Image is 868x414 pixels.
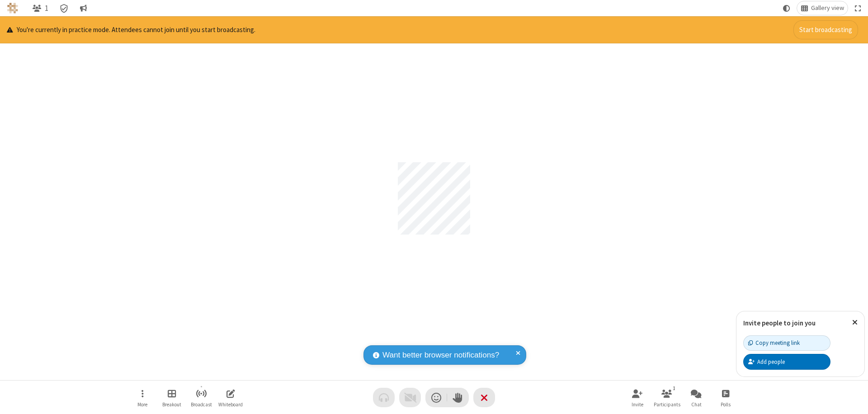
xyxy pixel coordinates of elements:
[624,385,651,410] button: Invite participants (⌘+Shift+I)
[56,1,73,15] div: Meeting details Encryption enabled
[382,349,499,361] span: Want better browser notifications?
[45,4,48,13] span: 1
[7,25,255,35] p: You're currently in practice mode. Attendees cannot join until you start broadcasting.
[158,385,185,410] button: Manage Breakout Rooms
[473,388,495,407] button: End or leave meeting
[399,388,421,407] button: Video
[683,385,710,410] button: Open chat
[793,20,858,39] button: Start broadcasting
[845,311,864,334] button: Close popover
[218,402,243,407] span: Whiteboard
[447,388,469,407] button: Raise hand
[425,388,447,407] button: Send a reaction
[779,1,794,15] button: Using system theme
[721,402,731,407] span: Polls
[162,402,181,407] span: Breakout
[712,385,739,410] button: Open poll
[7,3,18,14] img: QA Selenium DO NOT DELETE OR CHANGE
[743,335,830,351] button: Copy meeting link
[743,354,830,369] button: Add people
[748,339,800,347] div: Copy meeting link
[137,402,147,407] span: More
[797,1,848,15] button: Change layout
[28,1,52,15] button: Open participant list
[691,402,702,407] span: Chat
[851,1,865,15] button: Fullscreen
[188,385,215,410] button: Start broadcast
[217,385,244,410] button: Open shared whiteboard
[76,1,90,15] button: Conversation
[670,384,678,392] div: 1
[373,388,395,407] button: Audio problem - check your Internet connection or call by phone
[632,402,643,407] span: Invite
[743,319,816,327] label: Invite people to join you
[653,385,680,410] button: Open participant list
[129,385,156,410] button: Open menu
[654,402,680,407] span: Participants
[811,5,844,12] span: Gallery view
[191,402,212,407] span: Broadcast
